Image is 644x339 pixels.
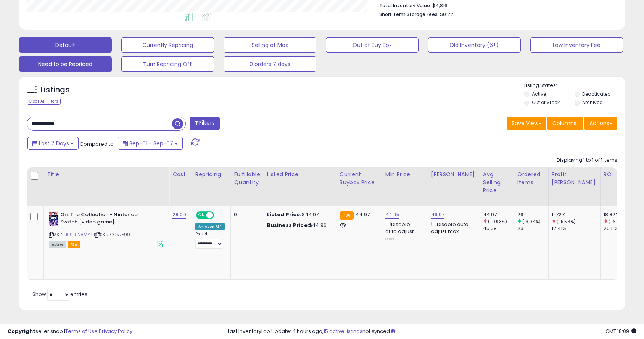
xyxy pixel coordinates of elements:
b: Business Price: [267,222,309,229]
span: ON [197,212,206,219]
small: (13.04%) [522,219,541,225]
a: Privacy Policy [99,328,132,335]
div: seller snap | | [8,328,132,335]
button: Filters [190,117,219,130]
a: 15 active listings [324,328,362,335]
strong: Copyright [8,328,35,335]
div: Listed Price [267,170,333,178]
div: 18.82% [604,211,634,218]
div: Cost [172,170,189,178]
div: [PERSON_NAME] [431,170,477,178]
small: (-5.56%) [557,219,576,225]
div: 20.11% [604,225,634,232]
div: $44.96 [267,222,330,229]
span: Compared to: [80,140,115,148]
small: (-0.93%) [488,219,507,225]
div: 11.72% [552,211,600,218]
button: Need to be Repriced [19,56,112,72]
a: B09BLN8MY4 [64,231,93,238]
small: FBA [340,211,354,220]
div: Last InventoryLab Update: 4 hours ago, not synced. [228,328,636,335]
button: Columns [547,117,583,130]
span: OFF [213,212,225,219]
img: 512S8s-AE5L._SL40_.jpg [49,211,58,227]
button: Sep-01 - Sep-07 [118,137,183,150]
div: Fulfillable Quantity [234,170,260,186]
div: Current Buybox Price [340,170,379,186]
span: FBA [68,241,80,248]
span: Show: entries [32,291,87,298]
div: Clear All Filters [27,98,61,105]
span: $0.22 [440,11,453,18]
button: Last 7 Days [27,137,79,150]
button: Actions [584,117,617,130]
label: Archived [582,99,603,106]
div: Profit [PERSON_NAME] [552,170,597,186]
a: 28.00 [172,211,186,219]
button: Selling at Max [224,37,316,53]
div: 26 [517,211,548,218]
div: 45.39 [483,225,514,232]
button: Save View [507,117,546,130]
div: 44.97 [483,211,514,218]
div: $44.97 [267,211,330,218]
div: Avg Selling Price [483,170,511,194]
p: Listing States: [524,82,625,89]
div: Disable auto adjust min [385,220,422,242]
button: Old Inventory (6+) [428,37,521,53]
div: 23 [517,225,548,232]
span: Last 7 Days [39,140,69,147]
div: ASIN: [49,211,163,247]
a: Terms of Use [65,328,98,335]
span: All listings currently available for purchase on Amazon [49,241,66,248]
label: Deactivated [582,91,611,97]
button: 0 orders 7 days [224,56,316,72]
a: 44.95 [385,211,400,219]
div: Preset: [195,231,225,249]
span: Sep-01 - Sep-07 [129,140,173,147]
div: 0 [234,211,258,218]
div: Title [47,170,166,178]
button: Default [19,37,112,53]
div: Min Price [385,170,425,178]
div: ROI [604,170,631,178]
div: Amazon AI * [195,223,225,230]
small: (-6.41%) [609,219,626,225]
button: Low Inventory Fee [530,37,623,53]
li: $4,816 [379,0,612,10]
a: 49.97 [431,211,445,219]
h5: Listings [40,85,70,95]
span: Columns [552,119,576,127]
b: Short Term Storage Fees: [379,11,439,18]
button: Turn Repricing Off [121,56,214,72]
button: Out of Buy Box [326,37,419,53]
div: Disable auto adjust max [431,220,474,235]
label: Active [532,91,546,97]
b: Ori: The Collection - Nintendo Switch [video game] [60,211,153,227]
div: Displaying 1 to 1 of 1 items [557,157,617,164]
b: Total Inventory Value: [379,2,431,9]
span: 44.97 [356,211,370,218]
b: Listed Price: [267,211,302,218]
div: Ordered Items [517,170,545,186]
span: | SKU: GQ57-99 [94,231,130,238]
span: 2025-09-15 18:09 GMT [605,328,636,335]
div: 12.41% [552,225,600,232]
button: Currently Repricing [121,37,214,53]
div: Repricing [195,170,228,178]
label: Out of Stock [532,99,560,106]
